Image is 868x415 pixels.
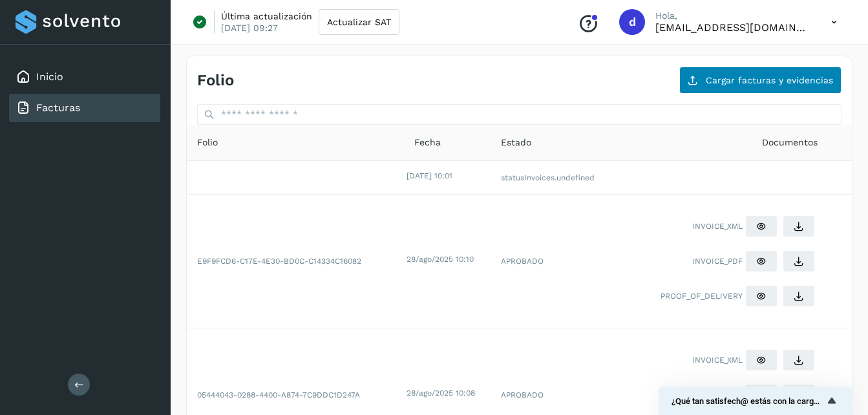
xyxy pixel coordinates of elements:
span: INVOICE_XML [692,354,743,366]
button: Cargar facturas y evidencias [679,67,842,94]
span: Cargar facturas y evidencias [706,76,833,85]
button: Actualizar SAT [319,9,399,35]
div: [DATE] 10:01 [407,170,488,182]
span: INVOICE_XML [692,220,743,232]
td: statusInvoices.undefined [491,161,622,195]
span: PROOF_OF_DELIVERY [661,290,743,302]
td: APROBADO [491,195,622,328]
span: Folio [197,136,218,149]
span: Documentos [762,136,818,149]
span: Estado [501,136,531,149]
p: Última actualización [221,10,312,22]
div: Facturas [9,94,160,122]
div: 28/ago/2025 10:10 [407,253,488,265]
p: Hola, [655,10,810,21]
a: Facturas [36,101,80,114]
td: E9F9FCD6-C17E-4E30-BD0C-C14334C16082 [187,195,404,328]
div: Inicio [9,63,160,91]
span: Fecha [414,136,441,149]
p: direccion@temmsa.com.mx [655,21,810,34]
span: ¿Qué tan satisfech@ estás con la carga de tus facturas? [672,396,824,406]
span: Actualizar SAT [327,17,391,27]
div: 28/ago/2025 10:08 [407,387,488,399]
p: [DATE] 09:27 [221,22,278,34]
a: Inicio [36,70,63,83]
h4: Folio [197,71,234,90]
span: INVOICE_PDF [692,255,743,267]
button: Mostrar encuesta - ¿Qué tan satisfech@ estás con la carga de tus facturas? [672,393,840,409]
